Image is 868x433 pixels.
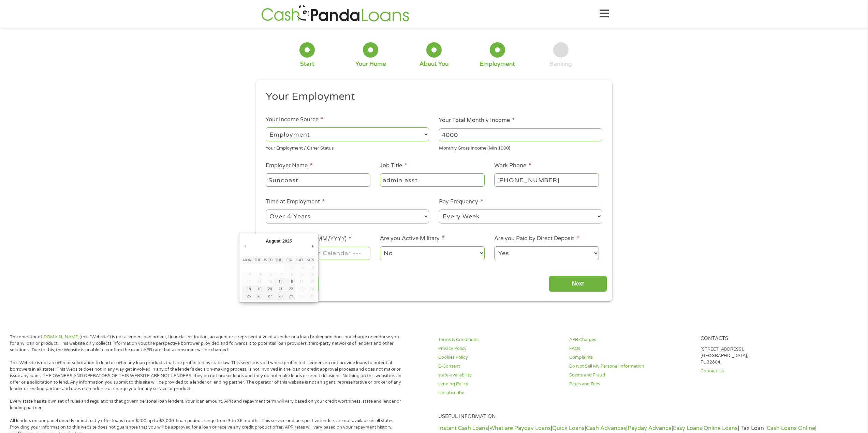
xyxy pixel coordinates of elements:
button: 20 [263,285,274,293]
a: Online Loans [704,425,738,432]
a: Terms & Conditions [438,337,561,343]
div: Banking [549,60,572,68]
abbr: Thursday [275,258,282,262]
button: 29 [284,293,295,300]
a: APR Charges [569,337,692,343]
label: Employer Name [266,162,312,169]
label: Your Total Monthly Income [439,117,515,124]
input: (231) 754-4010 [494,173,599,186]
div: Your Home [355,60,386,68]
abbr: Wednesday [264,258,273,262]
a: Contact Us [701,368,823,374]
a: Unsubscribe [438,390,561,396]
a: Privacy Policy [438,345,561,352]
a: Payday Advance [628,425,672,432]
button: Next Month [310,242,316,251]
button: 15 [284,278,295,285]
a: What are Payday Loans [489,425,551,432]
button: 22 [284,285,295,293]
p: The operator of (this “Website”) is not a lender, loan broker, financial institution, an agent or... [10,334,403,353]
p: This Website is not an offer or solicitation to lend or offer any loan products that are prohibit... [10,360,403,392]
p: [STREET_ADDRESS], [GEOGRAPHIC_DATA], FL 32804. [701,346,823,366]
label: Are you Active Military [380,235,444,242]
input: Walmart [266,173,370,186]
input: Cashier [380,173,484,186]
button: 18 [242,285,253,293]
div: Your Employment / Other Status [266,143,429,152]
img: GetLoanNow Logo [259,4,411,24]
button: 27 [263,293,274,300]
a: Rates and Fees [569,381,692,387]
div: Monthly Gross Income (Min 1000) [439,143,602,152]
a: Instant Cash Loans [438,425,488,432]
a: Complaints [569,354,692,361]
abbr: Friday [286,258,292,262]
a: FAQs [569,345,692,352]
input: Next [549,276,607,292]
button: 28 [274,293,284,300]
abbr: Saturday [296,258,304,262]
a: Easy Loans [673,425,702,432]
abbr: Sunday [307,258,314,262]
div: 2025 [281,236,293,246]
a: Scams and Fraud [569,372,692,378]
label: Pay Frequency [439,198,483,205]
a: Cash Loans Online [767,425,815,432]
input: 1800 [439,128,602,141]
a: Cookies Policy [438,354,561,361]
label: Job Title [380,162,407,169]
button: 21 [274,285,284,293]
label: Your Income Source [266,116,323,123]
a: Quick Loans [552,425,585,432]
div: About You [420,60,448,68]
a: state-availability [438,372,561,378]
abbr: Tuesday [254,258,262,262]
button: 25 [242,293,253,300]
button: 14 [274,278,284,285]
a: Cash Advances [586,425,626,432]
a: Do Not Sell My Personal Information [569,363,692,370]
button: Previous Month [242,242,248,251]
label: Are you Paid by Direct Deposit [494,235,579,242]
div: Employment [480,60,515,68]
div: Start [300,60,314,68]
h4: Contacts [701,336,823,342]
a: E-Consent [438,363,561,370]
h2: Your Employment [266,90,597,104]
h4: Useful Information [438,414,823,420]
button: 26 [252,293,263,300]
button: 19 [252,285,263,293]
label: Work Phone [494,162,531,169]
a: Lending Policy [438,381,561,387]
div: August [265,236,281,246]
label: Time at Employment [266,198,325,205]
abbr: Monday [243,258,251,262]
a: [DOMAIN_NAME] [42,334,79,340]
p: Every state has its own set of rules and regulations that govern personal loan lenders. Your loan... [10,398,403,411]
